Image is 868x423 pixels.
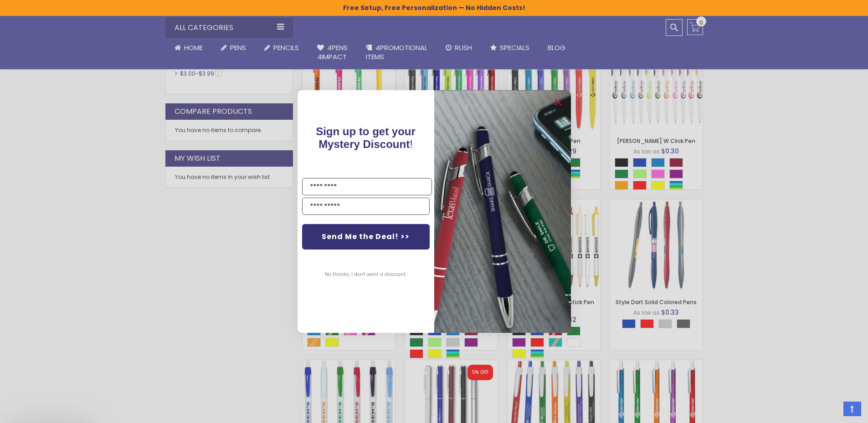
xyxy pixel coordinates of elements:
img: pop-up-image [434,90,571,333]
span: ! [316,125,416,150]
button: Send Me the Deal! >> [302,224,430,250]
button: Close dialog [551,95,565,109]
span: Sign up to get your Mystery Discount [316,125,416,150]
button: No thanks, I don't want a discount. [320,263,411,286]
